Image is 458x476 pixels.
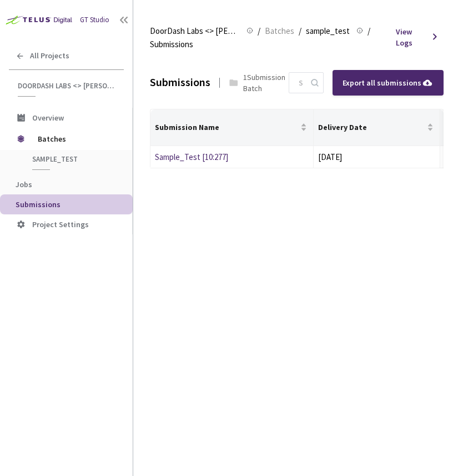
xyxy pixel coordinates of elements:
span: DoorDash Labs <> [PERSON_NAME] from Scratch [150,24,240,38]
li: / [299,24,301,38]
div: Submissions [150,74,210,91]
th: Delivery Date [314,109,441,146]
span: Project Settings [32,219,89,229]
a: Sample_Test [10:277] [155,152,228,162]
div: [DATE] [318,151,436,164]
span: Jobs [16,179,32,189]
span: sample_test [306,24,350,38]
span: Batches [265,24,294,38]
span: Submission Name [155,123,298,132]
span: All Projects [30,51,69,61]
span: Batches [38,128,114,150]
li: / [258,24,260,38]
input: Search [292,73,309,93]
span: DoorDash Labs <> [PERSON_NAME] from Scratch [18,81,117,91]
span: Submissions [16,199,61,209]
li: / [368,24,370,38]
div: Export all submissions [343,77,434,89]
div: GT Studio [80,15,109,26]
a: Batches [263,24,296,37]
span: Delivery Date [318,123,425,132]
th: Submission Name [150,109,314,146]
span: Submissions [150,38,193,51]
div: 1 Submission Batch [243,72,289,94]
span: sample_test [32,154,114,164]
span: View Logs [396,26,426,48]
span: Overview [32,113,64,123]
